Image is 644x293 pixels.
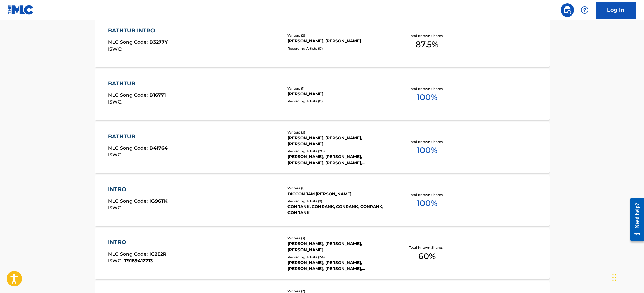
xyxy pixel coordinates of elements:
[287,204,389,216] div: CONRANK, CONRANK, CONRANK, CONRANK, CONRANK
[287,199,389,204] div: Recording Artists ( 9 )
[149,39,168,45] span: B3277Y
[287,33,389,38] div: Writers ( 2 )
[287,154,389,166] div: [PERSON_NAME], [PERSON_NAME], [PERSON_NAME], [PERSON_NAME], [PERSON_NAME]
[287,255,389,260] div: Recording Artists ( 24 )
[149,198,167,204] span: IG96TK
[108,205,124,211] span: ISWC :
[108,251,149,257] span: MLC Song Code :
[287,236,389,241] div: Writers ( 3 )
[563,6,571,14] img: search
[416,38,438,51] span: 87.5 %
[596,2,636,19] a: Log In
[95,69,550,120] a: BATHTUBMLC Song Code:B16771ISWC:Writers (1)[PERSON_NAME]Recording Artists (0)Total Known Shares:100%
[8,5,34,15] img: MLC Logo
[578,3,591,17] div: Help
[625,195,644,244] iframe: Resource Center
[95,175,550,226] a: INTROMLC Song Code:IG96TKISWC:Writers (1)DICCON JAM [PERSON_NAME]Recording Artists (9)CONRANK, CO...
[418,250,436,262] span: 60 %
[409,139,445,144] p: Total Known Shares:
[287,135,389,147] div: [PERSON_NAME], [PERSON_NAME], [PERSON_NAME]
[287,46,389,51] div: Recording Artists ( 0 )
[409,192,445,197] p: Total Known Shares:
[108,39,149,45] span: MLC Song Code :
[108,238,166,246] div: INTRO
[287,130,389,135] div: Writers ( 3 )
[287,38,389,44] div: [PERSON_NAME], [PERSON_NAME]
[124,258,153,264] span: T9189412713
[149,251,166,257] span: IC2E2R
[95,228,550,279] a: INTROMLC Song Code:IC2E2RISWC:T9189412713Writers (3)[PERSON_NAME], [PERSON_NAME], [PERSON_NAME]Re...
[149,92,166,98] span: B16771
[108,258,124,264] span: ISWC :
[409,245,445,250] p: Total Known Shares:
[149,145,168,151] span: B41764
[108,92,149,98] span: MLC Song Code :
[108,152,124,158] span: ISWC :
[409,86,445,91] p: Total Known Shares:
[108,133,168,141] div: BATHTUB
[287,99,389,104] div: Recording Artists ( 0 )
[581,6,589,14] img: help
[409,33,445,38] p: Total Known Shares:
[108,46,124,52] span: ISWC :
[417,91,437,104] span: 100 %
[108,145,149,151] span: MLC Song Code :
[561,3,574,17] a: Public Search
[108,99,124,105] span: ISWC :
[287,191,389,197] div: DICCON JAM [PERSON_NAME]
[287,260,389,272] div: [PERSON_NAME], [PERSON_NAME], [PERSON_NAME], [PERSON_NAME], [PERSON_NAME]
[108,185,167,194] div: INTRO
[610,261,644,293] iframe: Chat Widget
[287,241,389,253] div: [PERSON_NAME], [PERSON_NAME], [PERSON_NAME]
[287,86,389,91] div: Writers ( 1 )
[287,149,389,154] div: Recording Artists ( 70 )
[108,27,168,35] div: BATHTUB INTRO
[612,267,616,288] div: Drag
[417,144,437,156] span: 100 %
[287,186,389,191] div: Writers ( 1 )
[417,197,437,209] span: 100 %
[287,91,389,97] div: [PERSON_NAME]
[108,80,166,88] div: BATHTUB
[95,17,550,67] a: BATHTUB INTROMLC Song Code:B3277YISWC:Writers (2)[PERSON_NAME], [PERSON_NAME]Recording Artists (0...
[95,122,550,173] a: BATHTUBMLC Song Code:B41764ISWC:Writers (3)[PERSON_NAME], [PERSON_NAME], [PERSON_NAME]Recording A...
[108,198,149,204] span: MLC Song Code :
